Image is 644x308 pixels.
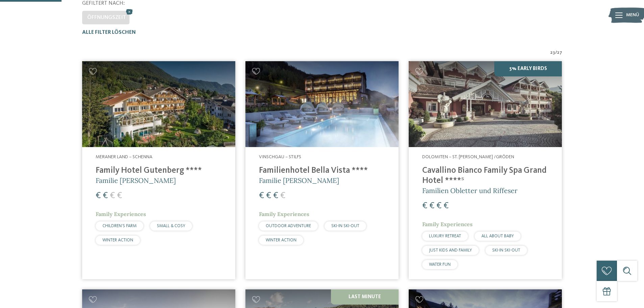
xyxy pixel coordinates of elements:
span: Familien Obletter und Riffeser [422,186,518,195]
span: € [96,191,101,200]
span: WINTER ACTION [102,238,133,242]
span: SKI-IN SKI-OUT [492,248,520,253]
span: € [117,191,122,200]
span: Dolomiten – St. [PERSON_NAME] /Gröden [422,155,514,159]
img: Familienhotels gesucht? Hier findet ihr die besten! [245,61,399,147]
span: Meraner Land – Schenna [96,155,152,159]
span: € [259,191,264,200]
span: 27 [557,49,562,56]
span: Familie [PERSON_NAME] [96,176,176,185]
span: JUST KIDS AND FAMILY [429,248,472,253]
a: Familienhotels gesucht? Hier findet ihr die besten! 5% Early Birds Dolomiten – St. [PERSON_NAME] ... [409,61,562,279]
span: Family Experiences [259,211,309,217]
span: SKI-IN SKI-OUT [331,224,359,228]
span: Family Experiences [422,221,473,228]
span: OUTDOOR ADVENTURE [266,224,311,228]
span: Alle Filter löschen [82,30,136,35]
span: Öffnungszeit [87,15,126,20]
h4: Cavallino Bianco Family Spa Grand Hotel ****ˢ [422,166,548,186]
span: € [273,191,278,200]
img: Family Hotel Gutenberg **** [82,61,235,147]
span: € [444,202,449,210]
span: Vinschgau – Stilfs [259,155,301,159]
span: Family Experiences [96,211,146,217]
a: Familienhotels gesucht? Hier findet ihr die besten! Vinschgau – Stilfs Familienhotel Bella Vista ... [245,61,399,279]
span: € [436,202,442,210]
span: € [266,191,271,200]
span: Familie [PERSON_NAME] [259,176,339,185]
span: SMALL & COSY [157,224,185,228]
span: 23 [550,49,555,56]
span: € [280,191,285,200]
span: Gefiltert nach: [82,1,125,6]
span: € [422,202,427,210]
span: WINTER ACTION [266,238,296,242]
a: Familienhotels gesucht? Hier findet ihr die besten! Meraner Land – Schenna Family Hotel Gutenberg... [82,61,235,279]
span: ALL ABOUT BABY [481,234,514,238]
span: € [110,191,115,200]
span: CHILDREN’S FARM [102,224,137,228]
h4: Familienhotel Bella Vista **** [259,166,385,176]
span: € [103,191,108,200]
span: LUXURY RETREAT [429,234,461,238]
img: Family Spa Grand Hotel Cavallino Bianco ****ˢ [409,61,562,147]
span: / [555,49,557,56]
span: WATER FUN [429,262,451,267]
span: € [429,202,434,210]
h4: Family Hotel Gutenberg **** [96,166,222,176]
